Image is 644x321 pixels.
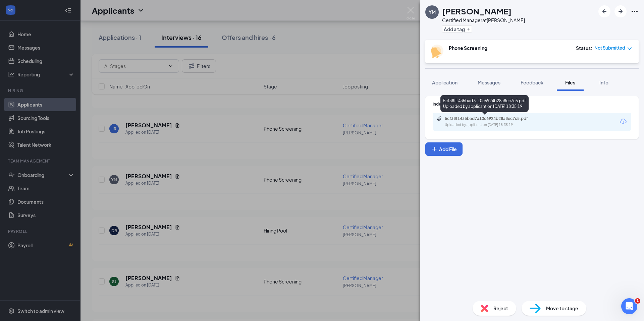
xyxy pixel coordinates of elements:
[432,79,458,85] span: Application
[478,79,500,85] span: Messages
[429,9,436,15] div: YM
[437,116,545,128] a: Paperclip5cf38f1435bad7a10c6924b28a8ec7c5.pdfUploaded by applicant on [DATE] 18:35:19
[599,79,608,85] span: Info
[576,45,592,51] div: Status :
[598,5,610,17] button: ArrowLeftNew
[521,79,543,85] span: Feedback
[565,79,575,85] span: Files
[614,5,627,17] button: ArrowRight
[466,27,470,31] svg: Plus
[619,118,627,126] svg: Download
[449,45,487,51] b: Phone Screening
[627,46,632,51] span: down
[433,101,631,107] div: Indeed Resume
[445,116,539,121] div: 5cf38f1435bad7a10c6924b28a8ec7c5.pdf
[442,25,472,33] button: PlusAdd a tag
[493,305,508,312] span: Reject
[621,298,637,314] iframe: Intercom live chat
[442,17,525,23] div: Certified Manager at [PERSON_NAME]
[635,298,640,304] span: 1
[445,122,545,128] div: Uploaded by applicant on [DATE] 18:35:19
[440,95,529,112] div: 5cf38f1435bad7a10c6924b28a8ec7c5.pdf Uploaded by applicant on [DATE] 18:35:19
[594,45,625,51] span: Not Submitted
[425,142,463,156] button: Add FilePlus
[616,7,625,15] svg: ArrowRight
[442,5,512,17] h1: [PERSON_NAME]
[631,7,639,15] svg: Ellipses
[437,116,442,121] svg: Paperclip
[431,146,438,152] svg: Plus
[600,7,608,15] svg: ArrowLeftNew
[546,305,578,312] span: Move to stage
